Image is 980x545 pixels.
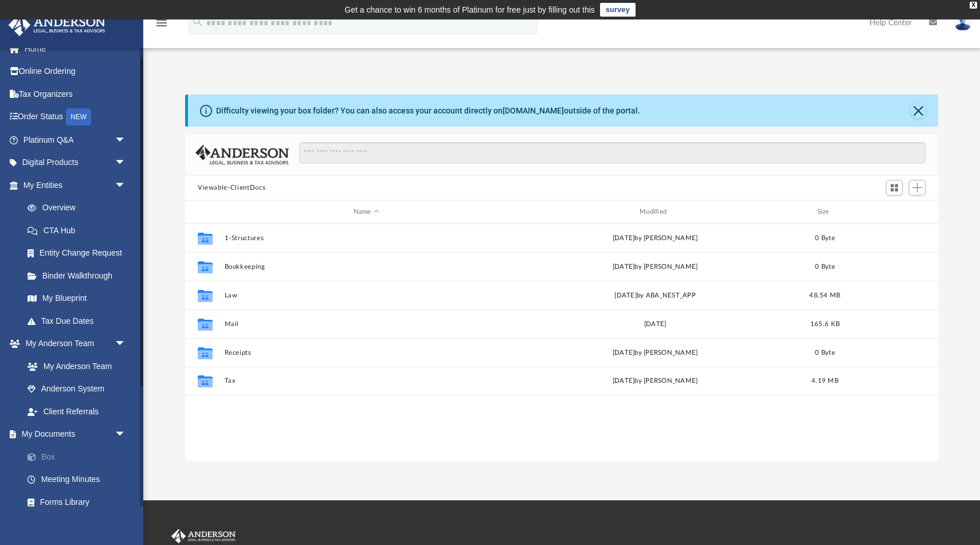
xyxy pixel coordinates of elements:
div: [DATE] [513,319,797,330]
a: Anderson System [16,378,138,401]
div: [DATE] by [PERSON_NAME] [513,233,797,244]
a: Tax Organizers [8,83,143,105]
a: menu [155,22,168,30]
a: My Documentsarrow_drop_down [8,423,143,446]
span: 4.19 MB [812,378,838,384]
span: 165.6 KB [810,321,840,327]
div: grid [185,224,938,461]
div: NEW [66,108,91,126]
span: 48.54 MB [809,292,840,299]
div: [DATE] by [PERSON_NAME] [513,348,797,358]
input: Search files and folders [299,142,926,164]
span: 0 Byte [815,350,835,356]
span: 0 Byte [815,264,835,270]
a: CTA Hub [16,219,143,242]
button: Law [225,292,508,299]
a: Online Ordering [8,60,143,83]
a: Entity Change Request [16,242,143,265]
span: 0 Byte [815,235,835,241]
a: Overview [16,197,143,219]
button: Bookkeeping [225,263,508,270]
span: arrow_drop_down [115,128,138,152]
button: Switch to Grid View [886,180,903,196]
div: id [853,207,933,217]
a: Digital Productsarrow_drop_down [8,151,143,174]
a: Binder Walkthrough [16,264,143,287]
span: arrow_drop_down [115,332,138,356]
a: Forms Library [16,491,138,513]
div: [DATE] by ABA_NEST_APP [513,291,797,301]
button: Close [910,103,926,119]
div: Size [802,207,848,217]
a: Meeting Minutes [16,468,143,491]
a: My Entitiesarrow_drop_down [8,174,143,197]
button: Mail [225,320,508,328]
i: search [191,15,204,28]
span: arrow_drop_down [115,174,138,197]
img: Anderson Advisors Platinum Portal [169,529,238,544]
button: Viewable-ClientDocs [198,183,265,193]
span: arrow_drop_down [115,151,138,175]
a: My Anderson Teamarrow_drop_down [8,332,138,355]
span: arrow_drop_down [115,423,138,446]
button: Add [909,180,926,196]
i: menu [155,16,168,30]
div: [DATE] by [PERSON_NAME] [513,376,797,386]
div: Name [224,207,508,217]
div: [DATE] by [PERSON_NAME] [513,262,797,272]
a: survey [600,3,636,17]
div: Modified [513,207,797,217]
button: 1-Structures [225,234,508,242]
a: Order StatusNEW [8,105,143,129]
button: Receipts [225,349,508,356]
a: [DOMAIN_NAME] [503,106,564,115]
img: Anderson Advisors Platinum Portal [5,14,109,36]
div: close [970,2,977,9]
a: My Blueprint [16,287,138,310]
div: Get a chance to win 6 months of Platinum for free just by filling out this [344,3,595,17]
div: id [190,207,219,217]
a: Home [8,37,143,60]
a: Platinum Q&Aarrow_drop_down [8,128,143,151]
div: Difficulty viewing your box folder? You can also access your account directly on outside of the p... [216,105,640,117]
a: My Anderson Team [16,355,132,378]
a: Tax Due Dates [16,309,143,332]
a: Client Referrals [16,400,138,423]
img: User Pic [954,14,971,31]
a: Box [16,445,143,468]
button: Tax [225,377,508,385]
